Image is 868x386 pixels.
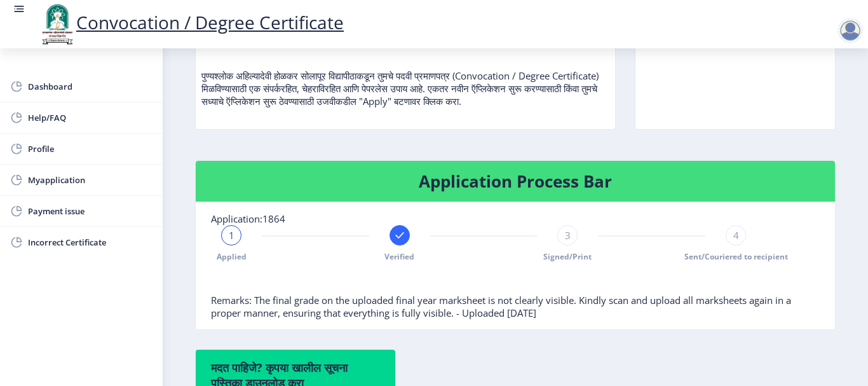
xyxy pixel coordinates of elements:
[28,172,153,188] span: Myapplication
[229,229,234,242] span: 1
[28,79,153,94] span: Dashboard
[211,171,820,191] h4: Application Process Bar
[38,3,76,46] img: logo
[733,229,739,242] span: 4
[211,294,791,319] span: Remarks: The final grade on the uploaded final year marksheet is not clearly visible. Kindly scan...
[38,10,344,34] a: Convocation / Degree Certificate
[684,251,788,262] span: Sent/Couriered to recipient
[201,44,609,107] p: पुण्यश्लोक अहिल्यादेवी होळकर सोलापूर विद्यापीठाकडून तुमचे पदवी प्रमाणपत्र (Convocation / Degree C...
[217,251,247,262] span: Applied
[211,212,285,225] span: Application:1864
[28,235,153,250] span: Incorrect Certificate
[28,110,153,125] span: Help/FAQ
[565,229,571,242] span: 3
[384,251,414,262] span: Verified
[28,141,153,156] span: Profile
[28,203,153,219] span: Payment issue
[543,251,592,262] span: Signed/Print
